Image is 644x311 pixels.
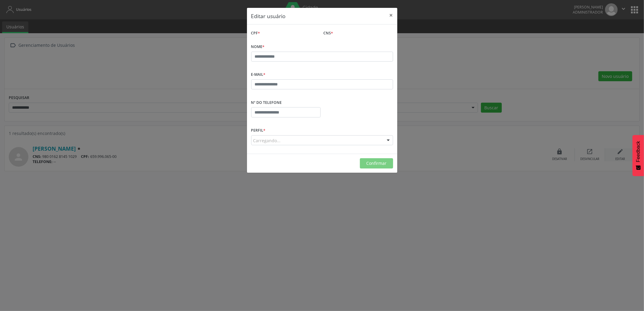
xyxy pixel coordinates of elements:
[366,160,386,166] span: Confirmar
[253,137,281,144] span: Carregando...
[251,98,282,107] label: Nº do Telefone
[360,158,393,168] button: Confirmar
[633,135,644,176] button: Feedback - Mostrar pesquisa
[251,126,266,135] label: Perfil
[251,70,266,79] label: E-mail
[251,12,286,20] h5: Editar usuário
[324,29,333,38] label: CNS
[636,141,641,162] span: Feedback
[251,29,260,38] label: CPF
[251,42,265,52] label: Nome
[385,8,397,23] button: Close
